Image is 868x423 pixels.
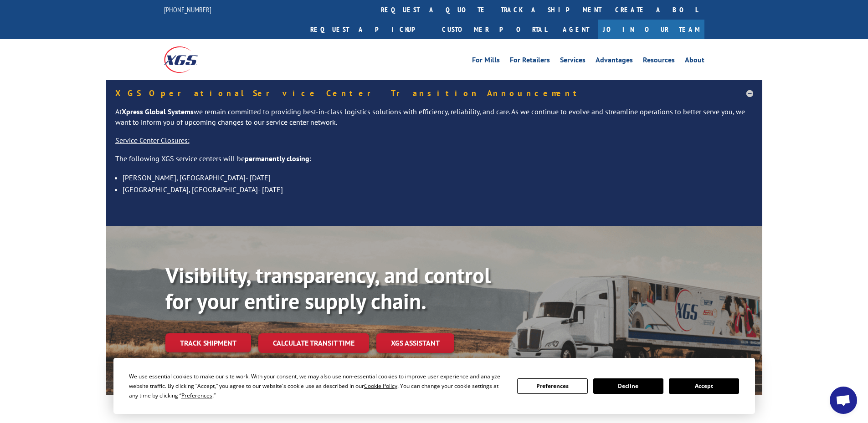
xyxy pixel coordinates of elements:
span: Cookie Policy [364,382,397,390]
p: At we remain committed to providing best-in-class logistics solutions with efficiency, reliabilit... [115,107,753,136]
a: Agent [554,20,598,39]
button: Decline [593,378,663,394]
div: We use essential cookies to make our site work. With your consent, we may also use non-essential ... [129,372,506,400]
p: The following XGS service centers will be : [115,153,753,172]
a: Services [560,56,586,66]
a: About [685,56,704,66]
h5: XGS Operational Service Center Transition Announcement [115,89,753,97]
li: [GEOGRAPHIC_DATA], [GEOGRAPHIC_DATA]- [DATE] [123,183,753,195]
a: [PHONE_NUMBER] [164,5,211,14]
a: For Retailers [510,56,550,66]
a: Customer Portal [435,20,554,39]
a: XGS ASSISTANT [376,333,454,353]
a: Resources [643,56,675,66]
a: Request a pickup [303,20,435,39]
a: Open chat [830,387,857,414]
a: Calculate transit time [258,333,369,353]
u: Service Center Closures: [115,136,190,145]
strong: permanently closing [245,154,309,163]
li: [PERSON_NAME], [GEOGRAPHIC_DATA]- [DATE] [123,172,753,183]
a: Track shipment [165,333,251,352]
button: Preferences [517,378,587,394]
strong: Xpress Global Systems [122,107,194,116]
b: Visibility, transparency, and control for your entire supply chain. [165,261,491,316]
button: Accept [669,378,739,394]
a: For Mills [472,56,500,66]
a: Advantages [596,56,633,66]
span: Preferences [181,392,212,399]
a: Join Our Team [598,20,704,39]
div: Cookie Consent Prompt [113,358,755,414]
